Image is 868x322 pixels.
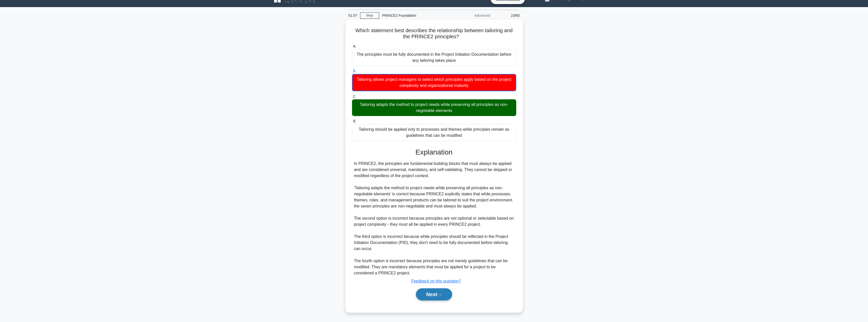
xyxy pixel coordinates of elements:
div: 23/60 [493,10,523,21]
a: Stop [360,12,379,19]
button: Next [416,288,452,300]
div: PRINCE2 Foundation [379,10,449,21]
h5: Which statement best describes the relationship between tailoring and the PRINCE2 principles? [352,27,517,40]
span: a. [353,44,356,48]
div: The principles must be fully documented in the Project Initiation Documentation before any tailor... [352,49,516,66]
div: 51:07 [345,10,360,21]
div: Advanced [449,10,493,21]
div: In PRINCE2, the principles are fundamental building blocks that must always be applied and are co... [354,161,514,276]
a: Feedback on this question? [411,279,461,283]
span: b. [353,69,356,73]
div: Tailoring adapts the method to project needs while preserving all principles as non-negotiable el... [352,99,516,116]
span: c. [353,94,356,98]
div: Tailoring allows project managers to select which principles apply based on the project complexit... [352,74,516,91]
h3: Explanation [355,148,513,157]
div: Tailoring should be applied only to processes and themes while principles remain as guidelines th... [352,124,516,141]
span: d. [353,119,356,123]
